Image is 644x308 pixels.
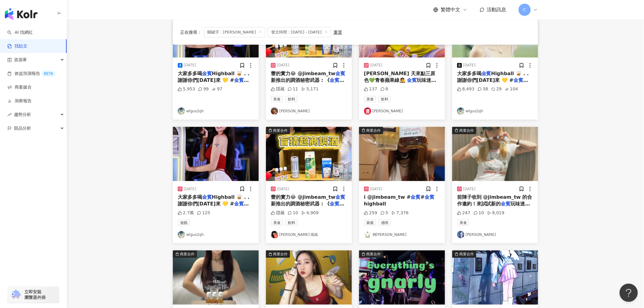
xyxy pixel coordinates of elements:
span: 飲料 [379,96,391,103]
div: 38 [478,86,488,92]
span: 新推出的調酒秘密武器 : 《 [271,201,330,207]
img: post-image [173,250,259,305]
img: post-image [173,127,259,181]
div: 97 [212,86,222,92]
div: 8,019 [487,210,505,216]
div: [DATE] [184,187,196,192]
div: 8 [380,86,388,92]
mark: 金賓 [425,194,434,200]
img: post-image [452,127,538,181]
div: 104 [505,86,518,92]
a: chrome extension立即安裝 瀏覽器外掛 [8,286,59,303]
img: post-image [359,127,445,181]
button: 商業合作 [266,127,352,181]
img: KOL Avatar [364,107,371,115]
div: 商業合作 [366,128,381,134]
img: KOL Avatar [457,107,464,115]
button: 商業合作 [452,127,538,181]
div: 11 [288,86,298,92]
a: KOL Avatarwlgus2qh [178,231,254,238]
div: [DATE] [463,187,476,192]
span: 競品分析 [14,121,31,135]
div: 商業合作 [273,251,288,257]
span: Highball 🥃 . . 謝謝你們[DATE]來 💛 # [178,71,250,83]
img: KOL Avatar [271,107,278,115]
div: [DATE] [277,63,289,68]
span: 新推出的調酒秘密武器 : 《 [271,77,330,83]
span: 美食 [271,96,283,103]
a: 效益預測報告BETA [7,71,55,77]
img: KOL Avatar [178,231,185,238]
span: 大家多多喝 [178,71,202,76]
mark: 金賓 [234,201,249,207]
div: 2.7萬 [178,210,194,216]
span: 家庭 [364,219,376,226]
div: 商業合作 [459,128,474,134]
button: 商業合作 [173,250,259,305]
span: C [523,6,526,13]
div: [DATE] [184,63,196,68]
span: [PERSON_NAME] 天來點三原色💚青春蘋果綠🧑‍🎤 ⁡ [364,71,435,83]
a: KOL Avatar[PERSON_NAME] [271,107,347,115]
span: 活動訊息 [487,7,506,12]
div: 隱藏 [271,210,285,216]
a: KOL Avatar[PERSON_NAME] [364,107,440,115]
a: KOL Avatar[PERSON_NAME] [457,231,533,238]
a: KOL Avatar輝[PERSON_NAME] [364,231,440,238]
span: 發文時間：[DATE] - [DATE] [268,27,331,37]
mark: 金賓 [202,194,212,200]
img: chrome extension [10,290,22,299]
img: KOL Avatar [271,231,278,238]
span: 趨勢分析 [14,108,31,121]
button: 商業合作 [359,250,445,305]
a: KOL Avatar[PERSON_NAME] 呱呱 [271,231,347,238]
span: 美食 [271,219,283,226]
div: 商業合作 [273,128,288,134]
a: 找貼文 [7,43,27,49]
div: 99 [198,86,209,92]
span: 感情 [379,219,391,226]
mark: 金賓 [513,77,528,83]
div: 29 [491,86,502,92]
div: [DATE] [277,187,289,192]
div: 247 [457,210,471,216]
img: KOL Avatar [457,231,464,238]
span: Highball 🥃 . . 謝謝你們[DATE]來 💛 # [457,71,529,83]
span: 美食 [457,219,469,226]
div: 商業合作 [180,251,194,257]
div: [DATE] [370,63,383,68]
span: 立即安裝 瀏覽器外掛 [24,289,46,300]
mark: 金賓 [501,201,511,207]
a: KOL Avatarwlgus2qh [178,107,254,115]
span: rise [7,113,12,117]
span: 繁體中文 [441,6,460,13]
mark: 金賓 [335,194,345,200]
span: 遊戲 [178,219,190,226]
span: i @jimbeam_tw # [364,194,411,200]
span: 關鍵字：[PERSON_NAME] [204,27,265,37]
div: [DATE] [463,63,476,68]
img: post-image [266,250,352,305]
a: searchAI 找網紅 [7,30,33,36]
img: KOL Avatar [364,231,371,238]
img: post-image [266,127,352,181]
mark: 金賓 [407,77,417,83]
img: logo [5,8,37,20]
span: 前陣子收到 @jimbeam_tw 的合作邀約！來試試新的 [457,194,532,207]
div: 重置 [334,30,342,34]
span: 大家多多喝 [178,194,202,200]
img: post-image [359,250,445,305]
div: 5,953 [178,86,195,92]
div: 5 [380,210,388,216]
div: 隱藏 [271,86,285,92]
img: post-image [452,250,538,305]
div: 10 [474,210,484,216]
span: 蕾的實力😂 @jimbeam_tw [271,71,335,76]
span: 美食 [364,96,376,103]
div: 7,376 [391,210,409,216]
a: KOL Avatarwlgus2qh [457,107,533,115]
mark: 金賓 [335,71,345,76]
div: 137 [364,86,377,92]
button: 商業合作 [452,250,538,305]
img: KOL Avatar [178,107,185,115]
